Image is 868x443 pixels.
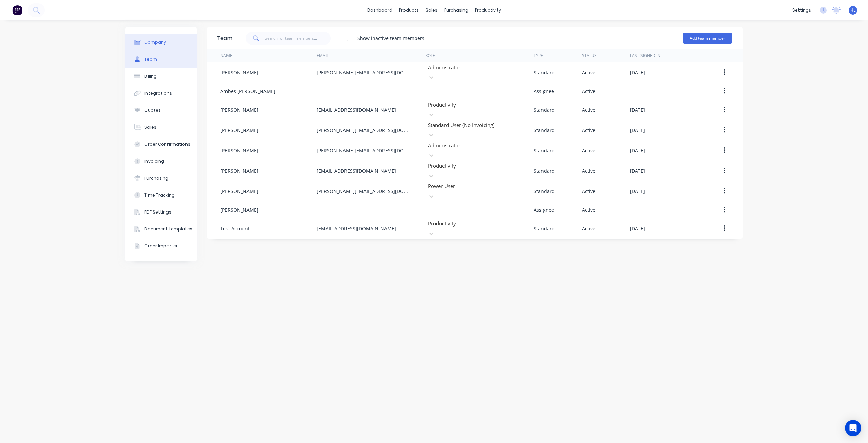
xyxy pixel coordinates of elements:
[125,85,197,102] button: Integrations
[12,5,22,15] img: Factory
[217,34,232,42] div: Team
[144,175,169,181] div: Purchasing
[220,88,275,95] div: Ambes [PERSON_NAME]
[144,73,157,79] div: Billing
[144,107,161,113] div: Quotes
[425,53,435,59] div: Role
[317,147,412,154] div: [PERSON_NAME][EMAIL_ADDRESS][DOMAIN_NAME]
[220,106,258,113] div: [PERSON_NAME]
[582,206,595,214] div: Active
[630,106,645,113] div: [DATE]
[125,34,197,51] button: Company
[396,5,422,15] div: products
[144,158,164,164] div: Invoicing
[220,53,232,59] div: Name
[144,124,156,130] div: Sales
[317,53,329,59] div: Email
[220,127,258,134] div: [PERSON_NAME]
[317,106,396,113] div: [EMAIL_ADDRESS][DOMAIN_NAME]
[125,153,197,170] button: Invoicing
[144,243,178,249] div: Order Importer
[144,141,190,147] div: Order Confirmations
[534,106,555,113] div: Standard
[630,225,645,232] div: [DATE]
[630,147,645,154] div: [DATE]
[125,170,197,187] button: Purchasing
[441,5,472,15] div: purchasing
[317,167,396,174] div: [EMAIL_ADDRESS][DOMAIN_NAME]
[534,69,555,76] div: Standard
[630,167,645,174] div: [DATE]
[144,39,166,45] div: Company
[317,188,412,195] div: [PERSON_NAME][EMAIL_ADDRESS][DOMAIN_NAME]
[630,69,645,76] div: [DATE]
[125,119,197,136] button: Sales
[582,127,595,134] div: Active
[534,167,555,174] div: Standard
[317,69,412,76] div: [PERSON_NAME][EMAIL_ADDRESS][DOMAIN_NAME]
[125,136,197,153] button: Order Confirmations
[125,204,197,221] button: PDF Settings
[144,90,172,96] div: Integrations
[364,5,396,15] a: dashboard
[472,5,505,15] div: productivity
[125,221,197,238] button: Document templates
[534,53,543,59] div: Type
[144,56,157,62] div: Team
[582,225,595,232] div: Active
[789,5,814,15] div: settings
[630,53,660,59] div: Last signed in
[582,53,597,59] div: Status
[534,88,554,95] div: Assignee
[534,225,555,232] div: Standard
[357,35,425,42] div: Show inactive team members
[630,127,645,134] div: [DATE]
[144,226,192,232] div: Document templates
[317,225,396,232] div: [EMAIL_ADDRESS][DOMAIN_NAME]
[422,5,441,15] div: sales
[125,187,197,204] button: Time Tracking
[125,238,197,255] button: Order Importer
[582,167,595,174] div: Active
[534,188,555,195] div: Standard
[317,127,412,134] div: [PERSON_NAME][EMAIL_ADDRESS][DOMAIN_NAME]
[582,106,595,113] div: Active
[582,69,595,76] div: Active
[125,68,197,85] button: Billing
[582,188,595,195] div: Active
[534,206,554,214] div: Assignee
[850,7,856,13] span: HL
[144,209,171,215] div: PDF Settings
[220,206,258,214] div: [PERSON_NAME]
[582,147,595,154] div: Active
[534,147,555,154] div: Standard
[582,88,595,95] div: Active
[630,188,645,195] div: [DATE]
[845,420,861,436] div: Open Intercom Messenger
[220,69,258,76] div: [PERSON_NAME]
[125,51,197,68] button: Team
[265,32,331,45] input: Search for team members...
[683,33,732,44] button: Add team member
[220,147,258,154] div: [PERSON_NAME]
[534,127,555,134] div: Standard
[125,102,197,119] button: Quotes
[144,192,175,198] div: Time Tracking
[220,225,250,232] div: Test Account
[220,167,258,174] div: [PERSON_NAME]
[220,188,258,195] div: [PERSON_NAME]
